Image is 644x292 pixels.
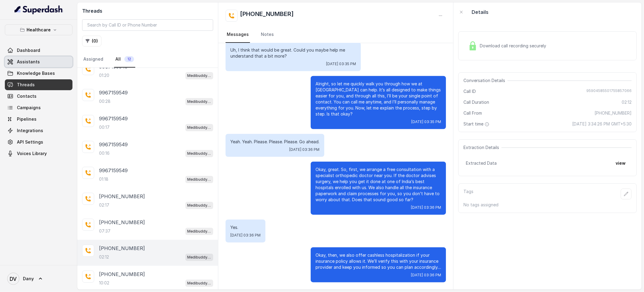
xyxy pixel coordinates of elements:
p: 07:37 [99,228,111,234]
span: [DATE] 03:36 PM [289,147,319,152]
p: Medibuddy Support Assistant [187,280,211,286]
span: Extracted Data [466,160,497,166]
span: [DATE] 03:35 PM [411,119,441,124]
p: 9967159549 [99,89,128,96]
p: Healthcare [27,26,51,33]
a: Pipelines [5,114,72,125]
p: Medibuddy Support Assistant [187,254,211,260]
h2: [PHONE_NUMBER] [240,10,294,22]
a: Voices Library [5,148,72,159]
p: [PHONE_NUMBER] [99,271,145,278]
a: Dany [5,270,72,287]
span: Dashboard [17,47,40,53]
a: Assigned [82,51,104,68]
a: Campaigns [5,102,72,113]
span: Knowledge Bases [17,70,55,76]
span: Call From [463,110,482,116]
span: API Settings [17,139,43,145]
p: 02:12 [99,254,109,260]
p: 10:02 [99,280,109,286]
a: Integrations [5,125,72,136]
p: 00:16 [99,150,110,156]
p: Details [472,8,489,16]
p: Medibuddy Support Assistant [187,73,211,79]
p: 00:28 [99,98,111,104]
span: 02:12 [622,99,632,105]
input: Search by Call ID or Phone Number [82,19,213,31]
a: Threads [5,79,72,90]
p: Yes. [230,224,261,230]
nav: Tabs [226,27,446,43]
span: Download call recording securely [480,43,549,49]
text: DV [10,276,17,282]
p: 02:17 [99,202,109,208]
span: Call Duration [463,99,489,105]
span: Integrations [17,128,43,134]
span: Extraction Details [463,144,501,151]
p: [PHONE_NUMBER] [99,193,145,200]
img: light.svg [14,5,63,14]
p: Medibuddy Support Assistant [187,125,211,131]
p: 9967159549 [99,115,128,122]
p: Okay, then, we also offer cashless hospitalization if your insurance policy allows it. We’ll veri... [316,252,441,270]
span: Conversation Details [463,78,508,84]
p: Tags [463,189,473,199]
p: 01:20 [99,72,109,78]
a: Assistants [5,56,72,67]
img: Lock Icon [468,41,477,50]
p: No tags assigned [463,202,632,208]
button: view [612,158,629,169]
span: [DATE] 03:35 PM [326,62,356,66]
span: Dany [23,276,34,282]
button: (0) [82,36,101,46]
p: Alright, so let me quickly walk you through how we at [GEOGRAPHIC_DATA] can help. It’s all design... [316,81,441,117]
p: 9967159549 [99,167,128,174]
span: Call ID [463,88,476,94]
span: [PHONE_NUMBER] [594,110,632,116]
p: 01:18 [99,176,108,182]
p: Medibuddy Support Assistant [187,151,211,157]
nav: Tabs [82,51,213,68]
span: 12 [124,56,134,62]
p: [PHONE_NUMBER] [99,219,145,226]
h2: Threads [82,7,213,14]
span: [DATE] 03:36 PM [411,273,441,278]
p: Medibuddy Support Assistant [187,99,211,105]
span: Pipelines [17,116,37,122]
a: All12 [114,51,135,68]
span: 95904585501755857066 [586,88,632,94]
p: Yeah. Yeah. Please. Please. Please. Go ahead. [230,139,319,145]
a: Notes [260,27,275,43]
p: Medibuddy Support Assistant [187,202,211,208]
p: Medibuddy Support Assistant [187,176,211,182]
span: Voices Library [17,151,47,157]
span: [DATE] 3:34:26 PM GMT+5:30 [572,121,632,127]
p: Medibuddy Support Assistant [187,228,211,234]
p: Okay, great. So, first, we arrange a free consultation with a specialist orthopedic doctor near y... [316,167,441,203]
button: Healthcare [5,24,72,35]
span: [DATE] 03:36 PM [230,233,261,238]
span: [DATE] 03:36 PM [411,205,441,210]
p: [PHONE_NUMBER] [99,245,145,252]
span: Assistants [17,59,40,65]
a: Dashboard [5,45,72,56]
p: 00:17 [99,124,110,130]
a: API Settings [5,137,72,148]
span: Start time [463,121,491,127]
span: Threads [17,82,35,88]
a: Messages [226,27,250,43]
a: Contacts [5,91,72,102]
a: Knowledge Bases [5,68,72,79]
p: Uh, I think that would be great. Could you maybe help me understand that a bit more? [230,47,356,59]
span: Contacts [17,93,37,99]
span: Campaigns [17,105,41,111]
p: 9967159549 [99,141,128,148]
